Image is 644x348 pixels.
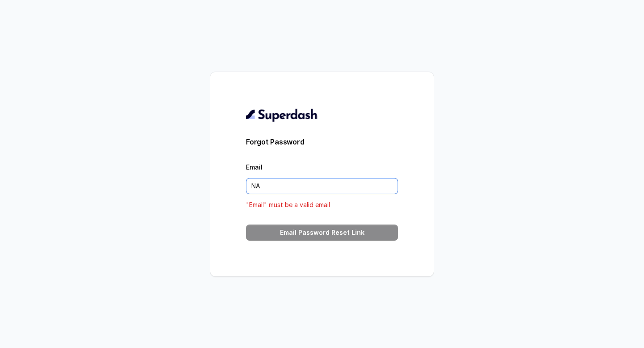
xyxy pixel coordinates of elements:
[246,225,398,241] button: Email Password Reset Link
[246,163,263,171] label: Email
[246,108,318,122] img: light.svg
[246,136,398,147] h3: Forgot Password
[246,178,398,194] input: youremail@example.com
[246,199,398,210] p: "Email" must be a valid email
